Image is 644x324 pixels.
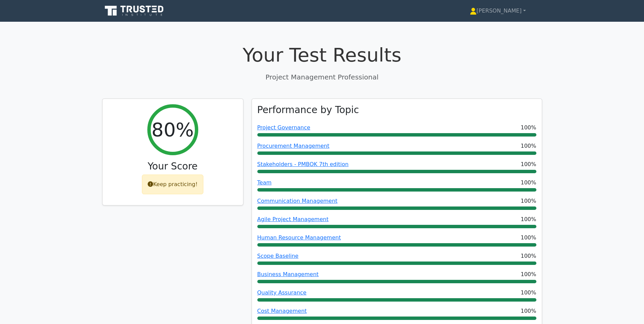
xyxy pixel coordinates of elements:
[521,124,536,132] span: 100%
[521,179,536,187] span: 100%
[257,104,359,116] h3: Performance by Topic
[257,308,307,314] a: Cost Management
[521,289,536,297] span: 100%
[521,234,536,242] span: 100%
[257,143,330,149] a: Procurement Management
[521,160,536,168] span: 100%
[521,270,536,278] span: 100%
[257,161,349,167] a: Stakeholders - PMBOK 7th edition
[257,289,307,296] a: Quality Assurance
[454,4,542,18] a: [PERSON_NAME]
[102,43,542,66] h1: Your Test Results
[108,161,238,172] h3: Your Score
[257,253,299,259] a: Scope Baseline
[521,252,536,260] span: 100%
[151,118,194,141] h2: 80%
[142,175,203,194] div: Keep practicing!
[257,234,341,241] a: Human Resource Management
[521,142,536,150] span: 100%
[521,215,536,223] span: 100%
[257,271,319,277] a: Business Management
[102,72,542,82] p: Project Management Professional
[257,216,329,222] a: Agile Project Management
[257,198,338,204] a: Communication Management
[257,124,310,131] a: Project Governance
[257,179,272,186] a: Team
[521,307,536,315] span: 100%
[521,197,536,205] span: 100%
